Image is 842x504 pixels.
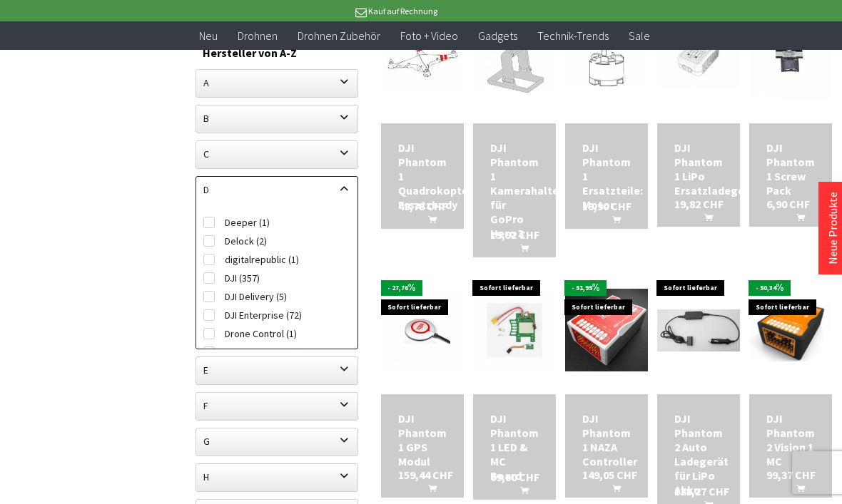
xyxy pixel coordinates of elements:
span: 128,27 CHF [674,484,729,498]
span: Technik-Trends [537,29,609,43]
label: DJI (357) [203,269,350,287]
span: Neu [199,29,218,43]
button: In den Warenkorb [595,213,629,232]
img: DJI Phantom 1 Kamerahalterung für GoPro Hero 3 [473,25,556,93]
button: In den Warenkorb [503,484,537,503]
label: DJI Enterprise (72) [203,306,350,324]
span: Foto + Video [400,29,458,43]
label: B [196,106,357,131]
a: DJI Phantom 1 Kamerahalterung für GoPro Hero 3 19,92 CHF In den Warenkorb [490,140,539,240]
button: In den Warenkorb [779,482,813,500]
label: digitalrepublic (1) [203,250,350,269]
img: DJI Phantom 1 LED & MC Board [473,289,556,371]
a: Neu [189,21,228,51]
img: DJI Phantom 1 Screw Pack [749,18,832,101]
button: In den Warenkorb [411,213,445,232]
img: DJI Phantom 1 Ersatzteile: Motor [565,31,648,86]
div: DJI Phantom 1 LiPo Ersatzladegerät [674,140,723,197]
img: DJI Phantom 1 NAZA Controller [565,289,648,371]
a: Sale [619,21,660,51]
button: In den Warenkorb [411,482,445,500]
label: H [196,464,357,490]
label: Deeper (1) [203,213,350,232]
div: DJI Phantom 2 Auto Ladegerät für LiPo Akku [674,411,723,497]
span: 19,92 CHF [490,227,539,242]
label: G [196,428,357,454]
span: Drohnen Zubehör [298,29,380,43]
a: Drohnen Zubehör [288,21,390,51]
div: DJI Phantom 1 Ersatzteile: Motor [582,140,631,212]
label: F [196,393,357,418]
span: 19,90 CHF [582,199,631,213]
a: Foto + Video [390,21,468,51]
img: DJI Phantom 2 Auto Ladegerät für LiPo Akku [657,309,740,351]
a: DJI Phantom 1 GPS Modul 159,44 CHF In den Warenkorb [398,411,447,468]
a: DJI Phantom 1 Ersatzteile: Motor 19,90 CHF In den Warenkorb [582,140,631,212]
img: DJI Phantom 1 LiPo Ersatzladegerät [657,29,740,88]
a: DJI Phantom 1 Quadrokopter Ersatzbody 49,78 CHF In den Warenkorb [398,140,447,212]
a: Drohnen [228,21,288,51]
div: DJI Phantom 1 Screw Pack [766,140,815,197]
span: 149,05 CHF [582,468,637,482]
a: DJI Phantom 1 Screw Pack 6,90 CHF In den Warenkorb [766,140,815,197]
label: C [196,141,357,167]
label: Delock (2) [203,232,350,250]
label: DJI Delivery (5) [203,287,350,306]
button: In den Warenkorb [595,482,629,500]
div: DJI Phantom 1 LED & MC Board [490,411,539,483]
a: Neue Produkte [826,192,840,264]
span: 99,37 CHF [766,468,816,482]
label: Drone Harmony (1) [203,343,350,361]
span: Sale [629,29,650,43]
span: 159,44 CHF [398,468,453,482]
a: DJI Phantom 1 LiPo Ersatzladegerät 19,82 CHF In den Warenkorb [674,140,723,197]
span: 69,90 CHF [490,470,539,484]
a: Technik-Trends [527,21,619,51]
label: D [196,177,357,202]
a: DJI Phantom 1 NAZA Controller 149,05 CHF In den Warenkorb [582,411,631,468]
label: E [196,357,357,383]
div: DJI Phantom 1 GPS Modul [398,411,447,468]
img: DJI Phantom 1 GPS Modul [381,289,464,371]
img: DJI Phantom 1 Quadrokopter Ersatzbody [381,24,464,93]
span: 49,78 CHF [398,199,447,213]
a: DJI Phantom 1 LED & MC Board 69,90 CHF In den Warenkorb [490,411,539,483]
label: Drone Control (1) [203,324,350,343]
div: DJI Phantom 1 NAZA Controller [582,411,631,468]
div: DJI Phantom 1 Kamerahalterung für GoPro Hero 3 [490,140,539,240]
a: DJI Phantom 2 Vision 1 MC 99,37 CHF In den Warenkorb [766,411,815,468]
span: Gadgets [478,29,517,43]
div: DJI Phantom 1 Quadrokopter Ersatzbody [398,140,447,212]
span: 19,82 CHF [674,197,724,211]
a: Gadgets [468,21,527,51]
span: Drohnen [238,29,278,43]
img: DJI Phantom 2 Vision 1 MC [749,299,832,361]
div: Hersteller von A-Z [203,43,352,62]
button: In den Warenkorb [687,211,721,230]
button: In den Warenkorb [503,242,537,260]
label: A [196,70,357,96]
div: DJI Phantom 2 Vision 1 MC [766,411,815,468]
a: DJI Phantom 2 Auto Ladegerät für LiPo Akku 128,27 CHF In den Warenkorb [674,411,723,497]
span: 6,90 CHF [766,197,810,211]
button: In den Warenkorb [779,211,813,230]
